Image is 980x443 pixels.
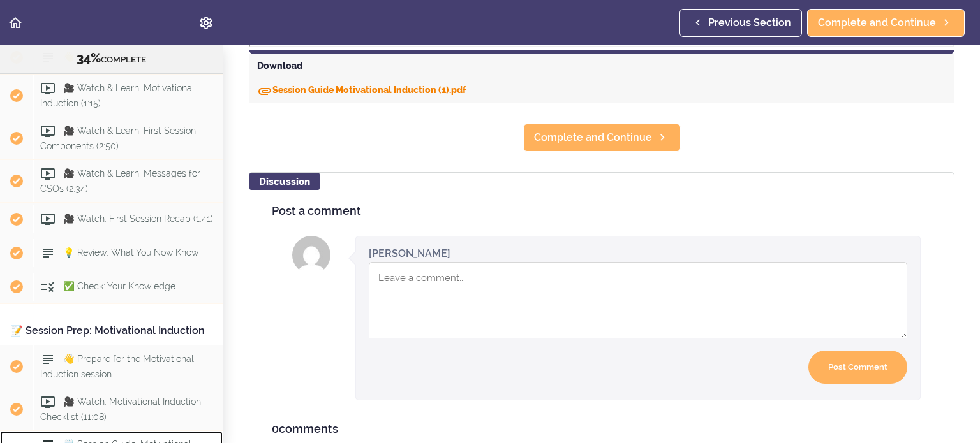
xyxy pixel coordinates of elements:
svg: Settings Menu [198,15,214,31]
h4: Post a comment [272,205,932,217]
a: DownloadSession Guide Motivational Induction (1).pdf [257,85,466,95]
span: 🎥 Watch & Learn: First Session Components (2:50) [40,126,196,150]
div: Download [249,54,954,78]
div: COMPLETE [16,50,207,67]
a: Complete and Continue [807,9,965,37]
span: Complete and Continue [534,130,652,145]
img: Jessica [292,236,330,274]
span: 0 [272,422,279,435]
input: Post Comment [808,351,907,384]
h4: comments [272,423,932,435]
a: Complete and Continue [523,124,681,152]
span: 👋 Prepare for the Motivational Induction session [40,354,194,379]
textarea: Comment box [369,262,907,338]
div: Discussion [249,173,320,190]
span: 🎥 Watch & Learn: Motivational Induction (1:15) [40,83,195,108]
span: ✅ Check: Your Knowledge [63,281,175,291]
span: 🎥 Watch: Motivational Induction Checklist (11:08) [40,396,201,421]
span: 34% [77,50,101,66]
svg: Back to course curriculum [8,15,23,31]
svg: Download [257,84,272,99]
span: 🎥 Watch: First Session Recap (1:41) [63,214,213,224]
div: [PERSON_NAME] [369,246,450,261]
span: Complete and Continue [818,15,936,31]
span: 💡 Review: What You Now Know [63,247,198,258]
span: Previous Section [708,15,791,31]
a: Previous Section [679,9,802,37]
span: 🎥 Watch & Learn: Messages for CSOs (2:34) [40,168,200,193]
